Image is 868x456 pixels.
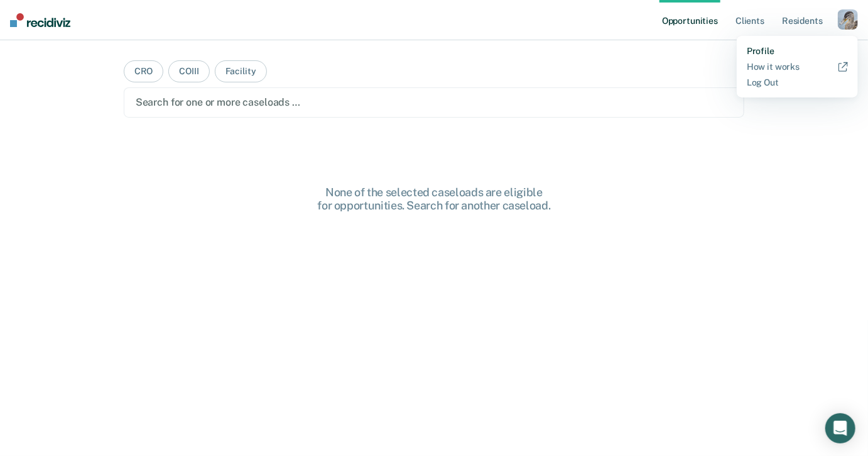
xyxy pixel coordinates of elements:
a: Log Out [747,77,848,88]
a: How it works [747,62,848,72]
img: Recidiviz [10,13,70,27]
button: COIII [168,60,209,82]
a: Profile [747,46,848,57]
div: None of the selected caseloads are eligible for opportunities. Search for another caseload. [233,186,635,213]
button: Facility [215,60,267,82]
div: Open Intercom Messenger [825,413,855,443]
button: CRO [124,60,164,82]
